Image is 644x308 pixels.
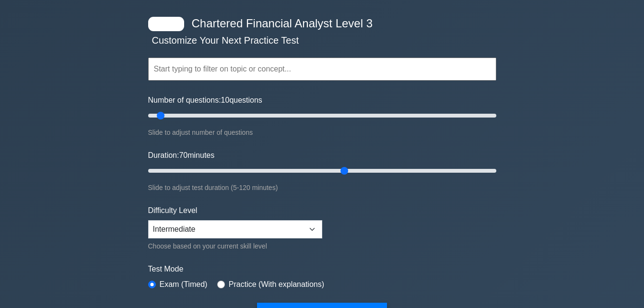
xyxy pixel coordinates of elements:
[148,127,496,138] div: Slide to adjust number of questions
[221,96,230,104] span: 10
[160,279,208,290] label: Exam (Timed)
[148,240,322,252] div: Choose based on your current skill level
[179,151,187,159] span: 70
[148,95,262,106] label: Number of questions: questions
[148,58,496,81] input: Start typing to filter on topic or concept...
[148,205,198,216] label: Difficulty Level
[148,150,215,161] label: Duration: minutes
[148,182,496,193] div: Slide to adjust test duration (5-120 minutes)
[148,263,496,275] label: Test Mode
[188,17,449,31] h4: Chartered Financial Analyst Level 3
[229,279,324,290] label: Practice (With explanations)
